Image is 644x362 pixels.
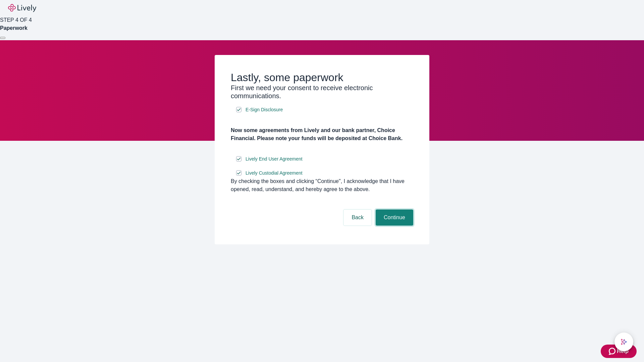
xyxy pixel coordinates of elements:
[246,156,303,163] span: Lively End User Agreement
[621,339,627,345] svg: Lively AI Assistant
[614,333,633,351] button: chat
[231,84,413,100] h3: First we need your consent to receive electronic communications.
[376,209,413,226] button: Continue
[231,126,413,142] h4: Now some agreements from Lively and our bank partner, Choice Financial. Please note your funds wi...
[609,347,617,355] svg: Zendesk support icon
[231,177,413,193] div: By checking the boxes and clicking “Continue", I acknowledge that I have opened, read, understand...
[246,106,283,113] span: E-Sign Disclosure
[343,209,372,226] button: Back
[617,347,629,355] span: Help
[244,106,284,114] a: e-sign disclosure document
[246,170,303,177] span: Lively Custodial Agreement
[244,155,304,163] a: e-sign disclosure document
[244,169,304,177] a: e-sign disclosure document
[231,71,413,84] h2: Lastly, some paperwork
[8,4,36,12] img: Lively
[601,345,637,358] button: Zendesk support iconHelp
